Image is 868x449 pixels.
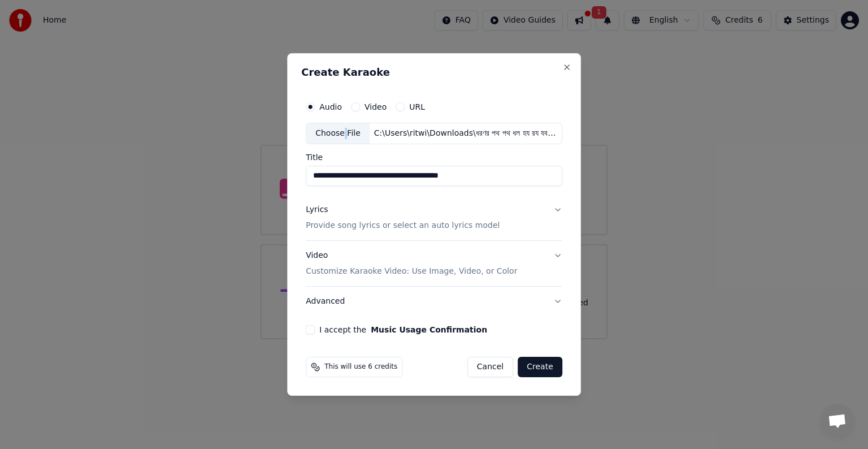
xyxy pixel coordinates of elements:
[306,241,562,286] button: VideoCustomize Karaoke Video: Use Image, Video, or Color
[306,266,517,277] p: Customize Karaoke Video: Use Image, Video, or Color
[364,103,387,111] label: Video
[319,103,342,111] label: Audio
[301,67,567,77] h2: Create Karaoke
[467,357,513,377] button: Cancel
[306,153,562,161] label: Title
[306,204,328,215] div: Lyrics
[370,128,562,139] div: C:\Users\ritwi\Downloads\ধরণর পথ পথ ধল হয রয যব... By [PERSON_NAME].mp3
[371,326,487,334] button: I accept the
[306,287,562,316] button: Advanced
[324,362,397,372] span: This will use 6 credits
[306,220,500,231] p: Provide song lyrics or select an auto lyrics model
[306,123,370,144] div: Choose File
[306,195,562,240] button: LyricsProvide song lyrics or select an auto lyrics model
[306,250,517,277] div: Video
[409,103,425,111] label: URL
[518,357,562,377] button: Create
[319,326,487,334] label: I accept the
